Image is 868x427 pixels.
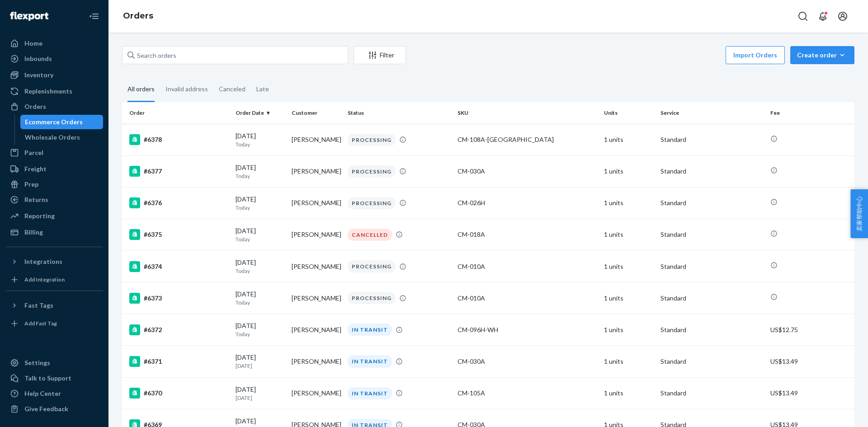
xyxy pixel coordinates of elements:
div: CANCELLED [348,229,392,241]
a: Help Center [5,386,103,401]
div: [DATE] [236,321,284,338]
div: [DATE] [236,290,284,306]
td: [PERSON_NAME] [288,346,344,377]
div: Settings [24,358,50,367]
th: Status [344,102,454,124]
td: [PERSON_NAME] [288,124,344,155]
div: Canceled [219,77,245,101]
a: Billing [5,225,103,239]
div: PROCESSING [348,292,396,304]
div: Fast Tags [24,301,53,310]
th: Order [122,102,232,124]
a: Orders [123,11,153,21]
th: Order Date [232,102,288,124]
div: IN TRANSIT [348,387,392,399]
button: Open Search Box [794,7,812,25]
td: [PERSON_NAME] [288,377,344,409]
td: 1 units [600,155,656,187]
div: [DATE] [236,131,284,148]
input: Search orders [122,46,348,64]
button: Open notifications [814,7,832,25]
div: Integrations [24,257,62,266]
button: 卖家帮助中心 [850,189,868,238]
div: Returns [24,195,48,204]
th: SKU [454,102,600,124]
div: Ecommerce Orders [25,117,83,127]
div: CM-105A [458,389,597,398]
ol: breadcrumbs [116,3,160,29]
a: Ecommerce Orders [20,115,104,129]
button: Integrations [5,254,103,269]
div: [DATE] [236,385,284,402]
div: PROCESSING [348,197,396,209]
p: Standard [660,135,763,144]
a: Add Integration [5,272,103,287]
p: Standard [660,325,763,334]
p: [DATE] [236,394,284,402]
a: Add Fast Tag [5,316,103,331]
div: #6375 [129,229,228,240]
div: Create order [797,51,848,60]
div: Wholesale Orders [25,133,80,142]
a: Settings [5,356,103,370]
a: Wholesale Orders [20,130,104,145]
div: Freight [24,164,47,174]
div: #6376 [129,197,228,208]
div: #6370 [129,388,228,399]
div: Give Feedback [24,404,68,413]
td: 1 units [600,377,656,409]
button: Create order [790,46,854,64]
td: 1 units [600,346,656,377]
div: Add Fast Tag [24,319,57,327]
a: Parcel [5,145,103,160]
td: [PERSON_NAME] [288,251,344,282]
p: Today [236,330,284,338]
button: Open account menu [834,7,852,25]
div: Talk to Support [24,374,71,383]
p: Today [236,267,284,275]
td: 1 units [600,282,656,314]
div: CM-030A [458,357,597,366]
p: Today [236,235,284,243]
p: Standard [660,357,763,366]
a: Orders [5,99,103,114]
div: Reporting [24,211,55,221]
div: [DATE] [236,258,284,275]
div: PROCESSING [348,134,396,146]
div: #6371 [129,356,228,367]
div: Prep [24,180,38,189]
button: Import Orders [726,46,785,64]
p: Today [236,299,284,306]
td: 1 units [600,219,656,250]
a: Freight [5,162,103,176]
td: US$12.75 [767,314,854,346]
p: Standard [660,389,763,398]
div: CM-108A-[GEOGRAPHIC_DATA] [458,135,597,144]
td: [PERSON_NAME] [288,282,344,314]
button: Close Navigation [85,7,103,25]
div: #6374 [129,261,228,272]
div: #6372 [129,324,228,335]
p: Standard [660,167,763,176]
div: Inventory [24,70,53,80]
div: #6377 [129,166,228,177]
button: Filter [354,46,406,64]
div: Invalid address [165,77,208,101]
p: Standard [660,230,763,239]
th: Service [657,102,767,124]
th: Fee [767,102,854,124]
div: Customer [292,109,340,117]
td: 1 units [600,251,656,282]
a: Replenishments [5,84,103,99]
div: Parcel [24,148,43,157]
div: [DATE] [236,195,284,211]
div: CM-010A [458,294,597,303]
p: Standard [660,198,763,207]
div: CM-018A [458,230,597,239]
a: Home [5,36,103,51]
a: Reporting [5,209,103,223]
img: Flexport logo [10,12,48,21]
td: US$13.49 [767,346,854,377]
button: Give Feedback [5,402,103,416]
